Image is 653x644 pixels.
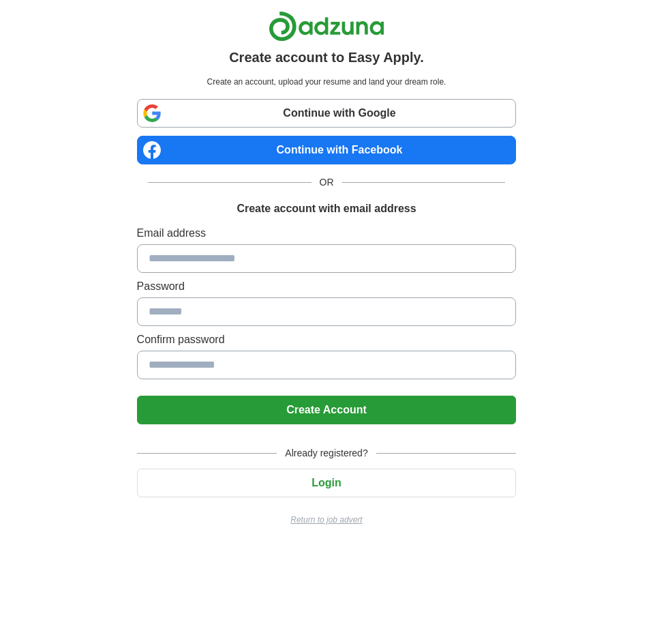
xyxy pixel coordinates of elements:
h1: Create account with email address [237,201,416,217]
a: Continue with Facebook [137,136,517,164]
span: OR [312,175,342,190]
p: Create an account, upload your resume and land your dream role. [140,76,514,88]
label: Confirm password [137,332,517,348]
label: Password [137,278,517,295]
span: Already registered? [277,446,376,460]
img: Adzuna logo [269,11,384,42]
h1: Create account to Easy Apply. [229,47,424,68]
a: Login [137,477,517,488]
button: Create Account [137,396,517,424]
a: Continue with Google [137,99,517,128]
button: Login [137,469,517,497]
a: Return to job advert [137,514,517,526]
label: Email address [137,225,517,241]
